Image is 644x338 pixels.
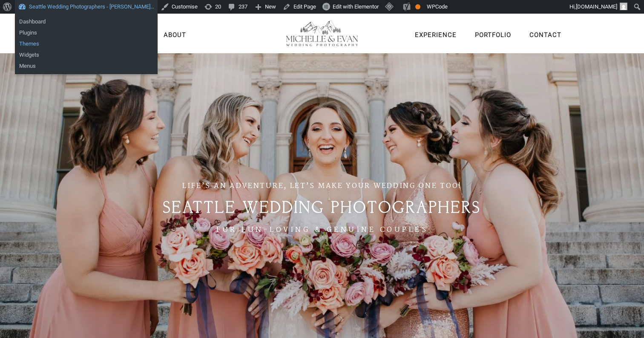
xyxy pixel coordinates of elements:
[576,3,617,10] span: [DOMAIN_NAME]
[15,16,158,27] a: Dashboard
[529,30,561,41] a: Contact
[15,38,158,49] a: Themes
[333,3,379,10] span: Edit with Elementor
[216,224,428,236] span: FOR FUN-LOVING & GENUINE COUPLES
[15,14,158,41] ul: Seattle Wedding Photographers - Michelle…
[15,36,158,74] ul: Seattle Wedding Photographers - Michelle…
[475,30,511,41] a: Portfolio
[415,4,420,9] div: OK
[164,30,186,41] a: About
[15,27,158,38] a: Plugins
[15,49,158,61] a: Widgets
[415,30,457,41] a: Experience
[15,61,158,72] a: Menus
